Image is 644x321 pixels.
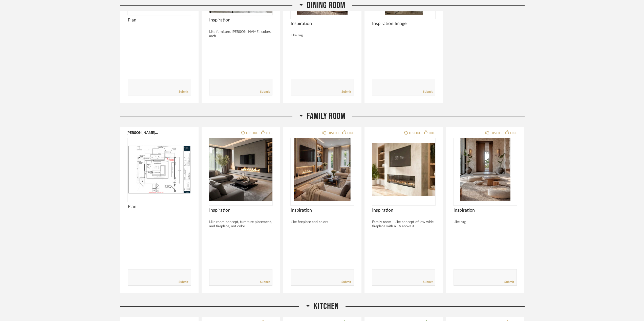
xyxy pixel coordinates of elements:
[246,131,258,136] div: DISLIKE
[209,138,272,201] div: 0
[260,90,270,94] a: Submit
[128,138,191,201] img: undefined
[314,301,339,312] span: Kitchen
[291,208,354,213] span: Inspiration
[291,33,354,38] div: Like rug
[372,208,435,213] span: Inspiration
[504,280,514,284] a: Submit
[454,138,517,201] img: undefined
[347,131,354,136] div: LIKE
[372,220,435,229] div: Family room - Like concept of low wide fireplace with a TV above it
[126,131,158,135] button: [PERSON_NAME] Residence 3.pdf
[209,138,272,201] img: undefined
[179,280,188,284] a: Submit
[341,280,351,284] a: Submit
[179,90,188,94] a: Submit
[372,21,435,27] span: Inspiration Image
[209,17,272,23] span: Inspiration
[128,17,191,23] span: Plan
[291,138,354,201] img: undefined
[372,138,435,201] img: undefined
[209,220,272,229] div: Like room concept, furniture placement, and fireplace, not color
[423,90,433,94] a: Submit
[128,204,191,210] span: Plan
[454,220,517,224] div: Like rug
[260,280,270,284] a: Submit
[209,208,272,213] span: Inspiration
[490,131,502,136] div: DISLIKE
[266,131,272,136] div: LIKE
[291,21,354,27] span: Inspiration
[341,90,351,94] a: Submit
[291,220,354,224] div: Like fireplace and colors
[429,131,435,136] div: LIKE
[291,138,354,201] div: 0
[510,131,517,136] div: LIKE
[409,131,421,136] div: DISLIKE
[372,138,435,201] div: 0
[423,280,433,284] a: Submit
[454,208,517,213] span: Inspiration
[454,138,517,201] div: 0
[307,111,346,122] span: Family Room
[209,30,272,38] div: Like furniture, [PERSON_NAME], colors, arch
[328,131,339,136] div: DISLIKE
